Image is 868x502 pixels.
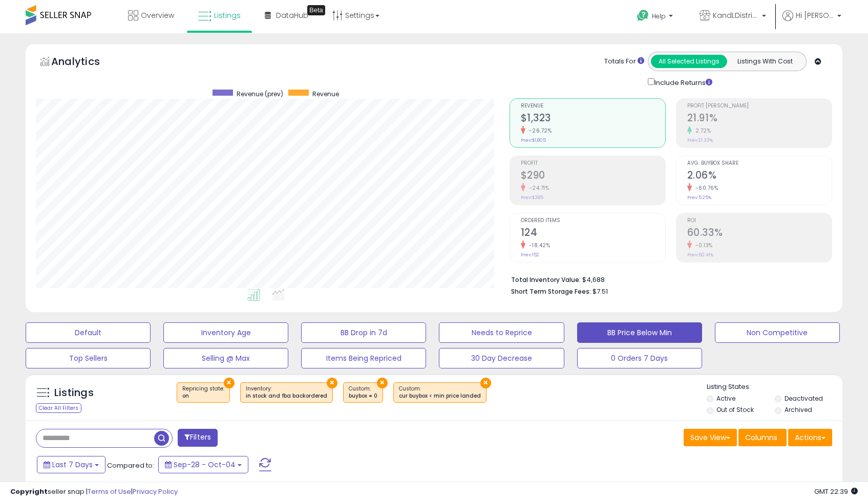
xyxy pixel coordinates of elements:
span: Ordered Items [521,218,665,224]
span: Last 7 Days [52,460,93,470]
small: -60.76% [692,184,718,192]
button: × [480,378,491,388]
b: Total Inventory Value: [511,275,581,284]
small: Prev: 5.25% [687,194,711,201]
button: Listings With Cost [727,55,803,68]
span: Revenue [312,90,339,98]
div: on [182,392,224,400]
span: Repricing state : [182,385,224,400]
button: BB Price Below Min [577,322,702,343]
small: Prev: $385 [521,194,543,201]
div: Totals For [604,57,644,67]
button: 0 Orders 7 Days [577,348,702,368]
h2: $290 [521,169,665,183]
div: seller snap | | [10,487,178,497]
button: × [224,378,235,388]
h2: 124 [521,227,665,241]
h5: Analytics [51,54,120,71]
label: Archived [785,405,812,414]
button: Items Being Repriced [301,348,426,368]
span: Hi [PERSON_NAME] [796,10,834,20]
h2: $1,323 [521,112,665,126]
button: × [377,378,388,388]
b: Short Term Storage Fees: [511,287,591,296]
h5: Listings [54,386,94,400]
span: Columns [745,432,777,443]
button: Selling @ Max [163,348,288,368]
span: Sep-28 - Oct-04 [174,460,236,470]
small: -18.42% [525,242,551,249]
button: Sep-28 - Oct-04 [158,456,248,473]
button: Save View [684,429,737,446]
span: Custom: [399,385,481,400]
span: Avg. Buybox Share [687,161,832,166]
span: Profit [PERSON_NAME] [687,103,832,109]
a: Terms of Use [88,487,131,496]
button: 30 Day Decrease [439,348,564,368]
small: Prev: 152 [521,252,539,258]
div: cur buybox < min price landed [399,392,481,400]
button: Needs to Reprice [439,322,564,343]
small: Prev: 60.41% [687,252,713,258]
a: Privacy Policy [133,487,178,496]
label: Active [716,394,735,403]
span: KandLDistribution LLC [713,10,759,20]
div: Tooltip anchor [307,5,325,15]
h2: 60.33% [687,227,832,241]
span: $7.51 [592,287,608,296]
small: Prev: 21.33% [687,137,713,143]
li: $4,688 [511,273,824,285]
a: Hi [PERSON_NAME] [782,10,841,33]
div: in stock and fba backordered [246,392,327,400]
button: Inventory Age [163,322,288,343]
div: Include Returns [640,76,725,88]
span: ROI [687,218,832,224]
h2: 21.91% [687,112,832,126]
button: Actions [788,429,832,446]
div: buybox = 0 [349,392,377,400]
button: Last 7 Days [37,456,105,473]
span: Compared to: [107,461,154,470]
div: Clear All Filters [36,403,81,413]
small: -26.72% [525,127,552,135]
small: -24.71% [525,184,549,192]
span: 2025-10-12 22:39 GMT [814,487,858,496]
span: Help [652,12,666,20]
label: Deactivated [785,394,823,403]
button: Default [26,322,151,343]
small: -0.13% [692,242,713,249]
p: Listing States: [707,382,842,392]
span: DataHub [276,10,308,20]
button: Filters [178,429,218,447]
strong: Copyright [10,487,48,496]
button: BB Drop in 7d [301,322,426,343]
span: Inventory : [246,385,327,400]
button: All Selected Listings [651,55,727,68]
button: Top Sellers [26,348,151,368]
span: Listings [214,10,241,20]
a: Help [629,2,683,33]
span: Profit [521,161,665,166]
i: Get Help [637,9,649,22]
span: Revenue [521,103,665,109]
span: Custom: [349,385,377,400]
small: Prev: $1,805 [521,137,546,143]
button: × [327,378,337,388]
small: 2.72% [692,127,711,135]
span: Overview [141,10,174,20]
button: Non Competitive [715,322,840,343]
span: Revenue (prev) [237,90,283,98]
h2: 2.06% [687,169,832,183]
button: Columns [738,429,787,446]
label: Out of Stock [716,405,754,414]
